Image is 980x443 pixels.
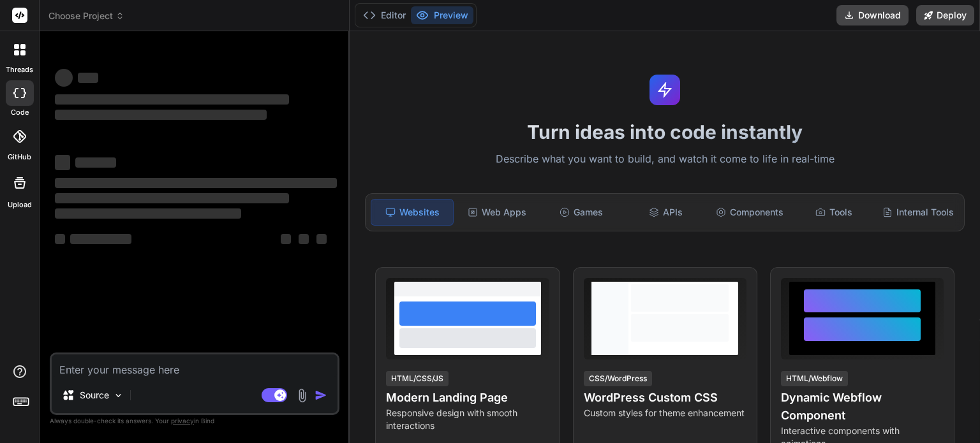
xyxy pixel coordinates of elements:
[781,389,944,425] h4: Dynamic Webflow Component
[55,94,289,105] span: ‌
[55,69,73,87] span: ‌
[70,234,131,244] span: ‌
[836,5,909,25] button: Download
[55,155,70,170] span: ‌
[11,107,29,118] label: code
[78,73,98,83] span: ‌
[456,199,538,226] div: Web Apps
[55,193,289,203] span: ‌
[386,407,549,432] p: Responsive design with smooth interactions
[584,389,746,407] h4: WordPress Custom CSS
[709,199,791,226] div: Components
[171,417,194,425] span: privacy
[55,110,267,120] span: ‌
[75,157,116,168] span: ‌
[55,178,337,188] span: ‌
[55,234,65,244] span: ‌
[540,199,622,226] div: Games
[584,371,652,386] div: CSS/WordPress
[315,389,327,402] img: icon
[281,234,291,244] span: ‌
[411,6,473,24] button: Preview
[50,415,339,427] p: Always double-check its answers. Your in Bind
[877,199,959,226] div: Internal Tools
[386,371,449,386] div: HTML/CSS/JS
[8,152,31,163] label: GitHub
[48,10,124,22] span: Choose Project
[113,390,124,401] img: Pick Models
[299,234,309,244] span: ‌
[386,389,549,407] h4: Modern Landing Page
[316,234,327,244] span: ‌
[295,388,309,403] img: attachment
[357,151,972,168] p: Describe what you want to build, and watch it come to life in real-time
[371,199,454,226] div: Websites
[793,199,875,226] div: Tools
[6,64,33,75] label: threads
[55,208,241,219] span: ‌
[358,6,411,24] button: Editor
[8,200,32,210] label: Upload
[80,389,109,402] p: Source
[357,120,972,143] h1: Turn ideas into code instantly
[584,407,746,419] p: Custom styles for theme enhancement
[916,5,974,25] button: Deploy
[781,371,848,386] div: HTML/Webflow
[625,199,706,226] div: APIs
